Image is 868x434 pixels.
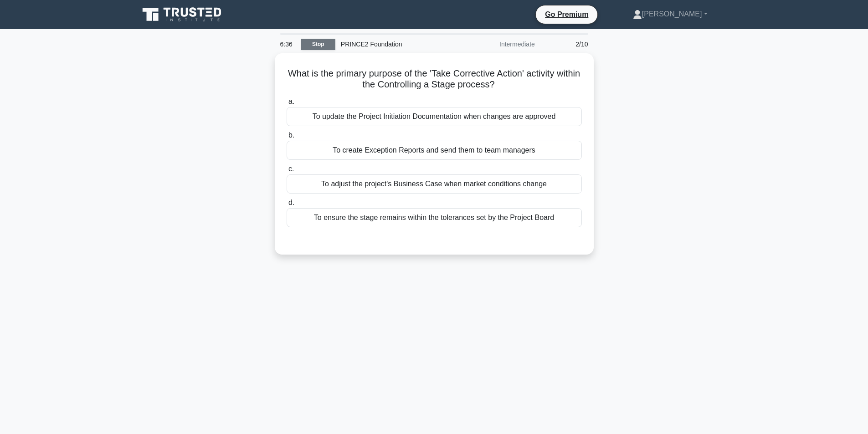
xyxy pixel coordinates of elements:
div: 6:36 [275,35,301,53]
a: Stop [301,39,335,50]
div: To adjust the project's Business Case when market conditions change [287,174,582,194]
h5: What is the primary purpose of the 'Take Corrective Action' activity within the Controlling a Sta... [286,68,583,91]
div: Intermediate [461,35,540,53]
a: Go Premium [539,9,594,20]
span: a. [288,97,294,105]
div: PRINCE2 Foundation [335,35,461,53]
span: d. [288,199,294,206]
div: To update the Project Initiation Documentation when changes are approved [287,107,582,126]
span: c. [288,165,294,173]
div: To ensure the stage remains within the tolerances set by the Project Board [287,208,582,227]
div: To create Exception Reports and send them to team managers [287,141,582,160]
a: [PERSON_NAME] [611,5,729,23]
span: b. [288,131,294,139]
div: 2/10 [540,35,594,53]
